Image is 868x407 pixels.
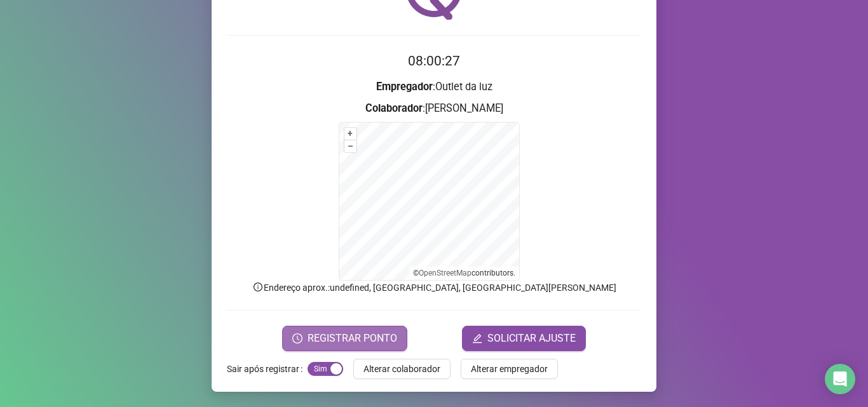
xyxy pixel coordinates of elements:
span: info-circle [252,281,264,293]
span: REGISTRAR PONTO [308,331,397,346]
a: OpenStreetMap [419,269,471,277]
time: 08:00:27 [408,53,460,69]
span: clock-circle [292,333,302,344]
span: edit [472,333,482,344]
button: – [344,140,356,152]
li: © contributors. [413,269,515,277]
button: Alterar empregador [461,359,558,379]
button: + [344,128,356,140]
strong: Empregador [376,81,433,93]
span: Alterar empregador [471,362,548,376]
strong: Colaborador [365,102,423,114]
button: editSOLICITAR AJUSTE [462,326,586,351]
h3: : [PERSON_NAME] [227,100,641,117]
p: Endereço aprox. : undefined, [GEOGRAPHIC_DATA], [GEOGRAPHIC_DATA][PERSON_NAME] [227,281,641,295]
span: SOLICITAR AJUSTE [487,331,576,346]
label: Sair após registrar [227,359,308,379]
div: Open Intercom Messenger [825,364,855,394]
h3: : Outlet da luz [227,79,641,95]
button: Alterar colaborador [353,359,451,379]
span: Alterar colaborador [363,362,440,376]
button: REGISTRAR PONTO [282,326,407,351]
